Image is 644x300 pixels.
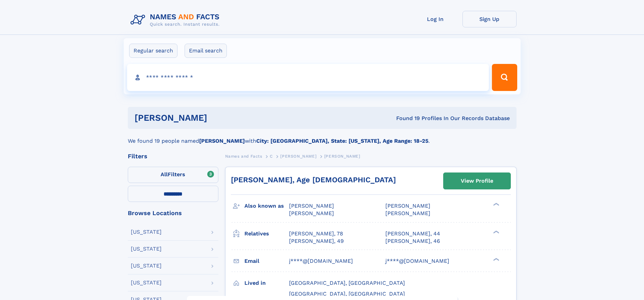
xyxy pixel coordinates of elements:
[128,129,517,145] div: We found 19 people named with .
[231,176,396,184] a: [PERSON_NAME], Age [DEMOGRAPHIC_DATA]
[289,230,343,237] a: [PERSON_NAME], 78
[492,64,517,91] button: Search Button
[244,255,289,267] h3: Email
[492,230,500,234] div: ❯
[270,154,273,159] span: C
[256,138,428,144] b: City: [GEOGRAPHIC_DATA], State: [US_STATE], Age Range: 18-25
[461,173,493,189] div: View Profile
[131,229,162,235] div: [US_STATE]
[280,152,316,160] a: [PERSON_NAME]
[135,114,302,122] h1: [PERSON_NAME]
[131,263,162,269] div: [US_STATE]
[131,280,162,285] div: [US_STATE]
[324,154,360,159] span: [PERSON_NAME]
[270,152,273,160] a: C
[289,291,405,297] span: [GEOGRAPHIC_DATA], [GEOGRAPHIC_DATA]
[408,11,462,27] a: Log In
[131,246,162,252] div: [US_STATE]
[302,115,510,122] div: Found 19 Profiles In Our Records Database
[244,200,289,212] h3: Also known as
[385,210,430,216] span: [PERSON_NAME]
[128,11,225,29] img: Logo Names and Facts
[462,11,517,27] a: Sign Up
[127,64,489,91] input: search input
[492,257,500,261] div: ❯
[185,44,227,58] label: Email search
[128,210,218,216] div: Browse Locations
[199,138,245,144] b: [PERSON_NAME]
[244,277,289,289] h3: Lived in
[128,167,218,183] label: Filters
[225,152,262,160] a: Names and Facts
[289,280,405,286] span: [GEOGRAPHIC_DATA], [GEOGRAPHIC_DATA]
[289,203,334,209] span: [PERSON_NAME]
[289,237,344,245] a: [PERSON_NAME], 49
[289,210,334,216] span: [PERSON_NAME]
[244,228,289,239] h3: Relatives
[385,230,440,237] a: [PERSON_NAME], 44
[385,237,440,245] a: [PERSON_NAME], 46
[492,202,500,207] div: ❯
[444,173,510,189] a: View Profile
[128,153,218,159] div: Filters
[385,203,430,209] span: [PERSON_NAME]
[161,171,168,178] span: All
[129,44,177,58] label: Regular search
[280,154,316,159] span: [PERSON_NAME]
